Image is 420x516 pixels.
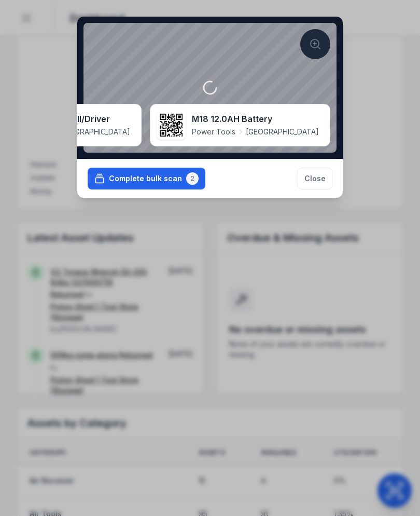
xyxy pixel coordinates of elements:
[192,127,235,137] span: Power Tools
[192,113,319,125] strong: M18 12.0AH Battery
[3,113,130,125] strong: 13mm Hammer Drill/Driver
[246,127,319,137] span: [GEOGRAPHIC_DATA]
[186,172,199,185] div: 2
[57,127,130,137] span: [GEOGRAPHIC_DATA]
[298,168,332,189] button: Close
[88,168,205,189] button: Complete bulk scan2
